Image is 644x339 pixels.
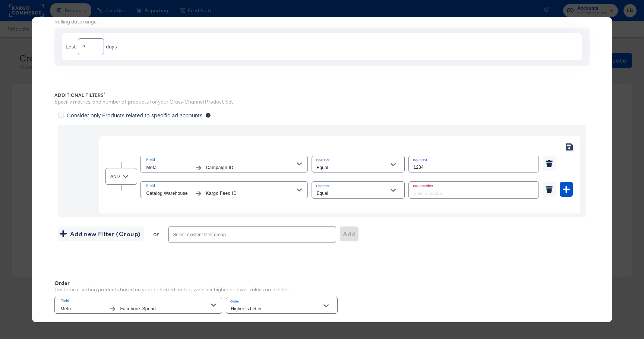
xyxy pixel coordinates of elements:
[120,305,211,313] span: Facebook Spend
[54,18,589,25] div: Rolling date range.
[206,190,297,197] span: Kargo Feed ID
[58,226,143,241] button: Add new Filter (Group)
[54,280,289,286] div: Order
[54,286,289,293] div: Customize sorting products based on your preferred metric, whether higher or lower values are bet...
[321,300,332,311] button: Open
[60,298,211,304] span: Field
[60,305,105,313] span: Meta
[388,159,399,170] button: Open
[67,111,202,119] span: Consider only Products related to specific ad accounts
[54,98,589,105] div: Specify metrics, and number of products for your Cross-Channel Product Set.
[206,164,297,172] span: Campaign ID
[146,156,297,163] span: Field
[146,190,191,197] span: Catalog Warehouse
[78,36,104,52] input: Enter a number
[54,297,222,314] button: FieldMetaFacebook Spend
[146,183,297,189] span: Field
[388,185,399,196] button: Open
[106,43,117,50] div: days
[140,156,308,172] button: FieldMetaCampaign ID
[66,43,76,50] div: Last
[61,229,141,239] span: Add new Filter (Group)
[54,92,589,98] div: Additional Filters
[146,164,191,172] span: Meta
[153,230,160,238] div: or
[120,171,131,182] button: Open
[140,181,308,198] button: FieldCatalog WarehouseKargo Feed ID
[409,182,534,198] input: Enter a number
[409,156,539,172] input: Input search term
